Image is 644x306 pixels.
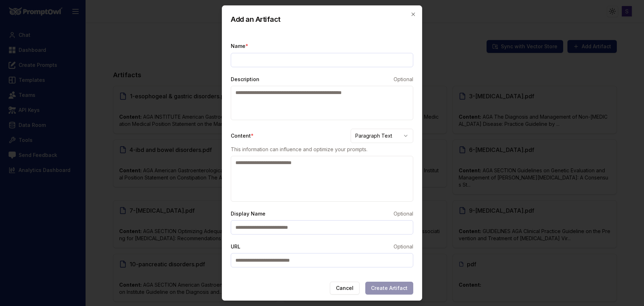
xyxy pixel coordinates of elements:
[394,76,413,83] span: Optional
[394,243,413,250] span: Optional
[231,146,413,153] p: This information can influence and optimize your prompts.
[231,14,413,24] h2: Add an Artifact
[231,76,259,83] label: Description
[394,210,413,217] span: Optional
[231,243,240,250] label: URL
[231,132,254,139] label: Content
[231,43,248,49] label: Name
[231,210,265,217] label: Display Name
[330,282,360,295] button: Cancel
